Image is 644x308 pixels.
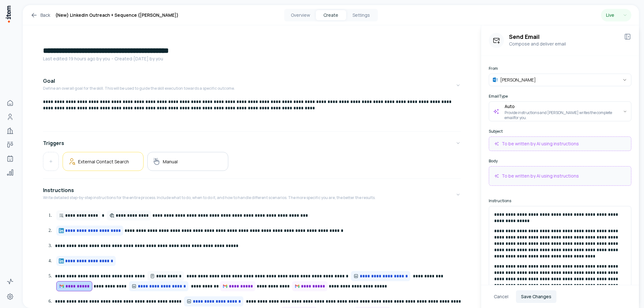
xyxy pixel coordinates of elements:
a: Home [4,97,16,109]
button: Save Changes [516,290,556,303]
a: Deals [4,138,16,151]
h4: Goal [43,77,55,85]
button: Overview [285,10,316,20]
button: Settings [346,10,377,20]
label: From [489,66,631,71]
p: To be written by AI using instructions [502,173,579,179]
h4: Triggers [43,139,64,147]
label: Subject [489,129,631,134]
a: Activity [4,275,16,288]
a: Back [30,11,50,19]
button: InstructionsWrite detailed step-by-step instructions for the entire process. Include what to do, ... [43,181,461,208]
button: Cancel [489,290,513,303]
h5: Manual [163,159,178,165]
p: Compose and deliver email [509,40,619,47]
h3: Send Email [509,33,619,40]
h5: External Contact Search [78,159,129,165]
button: Triggers [43,134,461,152]
h1: (New) LinkedIn Outreach + Sequence ([PERSON_NAME]) [55,11,179,19]
h4: Instructions [43,186,74,194]
p: Last edited: 19 hours ago by you ・Created: [DATE] by you [43,56,461,62]
a: Agents [4,152,16,165]
label: Instructions [489,198,631,203]
label: Body [489,159,631,164]
div: Triggers [43,152,461,176]
p: Define an overall goal for the skill. This will be used to guide the skill execution towards a sp... [43,86,235,91]
label: Email Type [489,94,631,99]
p: To be written by AI using instructions [502,141,579,147]
a: Settings [4,290,16,303]
button: Create [316,10,346,20]
a: Analytics [4,166,16,179]
a: Companies [4,124,16,137]
a: People [4,111,16,123]
p: Write detailed step-by-step instructions for the entire process. Include what to do, when to do i... [43,195,376,200]
div: GoalDefine an overall goal for the skill. This will be used to guide the skill execution towards ... [43,99,461,129]
img: Item Brain Logo [5,5,11,23]
button: GoalDefine an overall goal for the skill. This will be used to guide the skill execution towards ... [43,72,461,99]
